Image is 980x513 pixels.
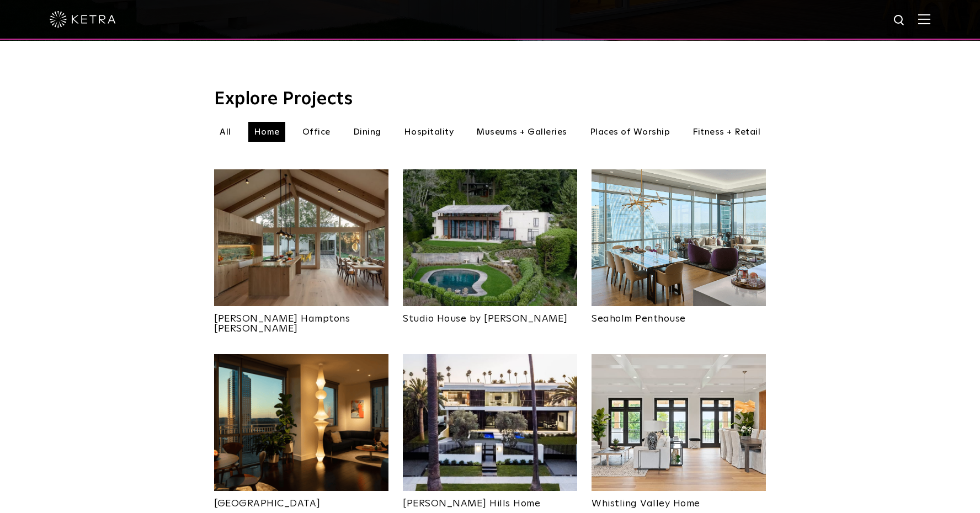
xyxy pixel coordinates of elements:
[592,354,766,491] img: New-Project-Page-hero-(3x)_0022_9621-Whistling-Valley-Rd__010
[214,169,388,306] img: Project_Landing_Thumbnail-2021
[471,122,573,142] li: Museums + Galleries
[403,169,577,306] img: An aerial view of Olson Kundig's Studio House in Seattle
[403,491,577,509] a: [PERSON_NAME] Hills Home
[592,491,766,509] a: Whistling Valley Home
[214,491,388,509] a: [GEOGRAPHIC_DATA]
[403,306,577,324] a: Studio House by [PERSON_NAME]
[398,122,460,142] li: Hospitality
[50,11,116,28] img: ketra-logo-2019-white
[918,14,930,24] img: Hamburger%20Nav.svg
[893,14,907,28] img: search icon
[248,122,285,142] li: Home
[592,306,766,324] a: Seaholm Penthouse
[687,122,766,142] li: Fitness + Retail
[297,122,336,142] li: Office
[214,354,388,491] img: New-Project-Page-hero-(3x)_0026_012-edit
[403,354,577,491] img: beverly-hills-home-web-14
[584,122,676,142] li: Places of Worship
[592,169,766,306] img: Project_Landing_Thumbnail-2022smaller
[348,122,387,142] li: Dining
[214,306,388,334] a: [PERSON_NAME] Hamptons [PERSON_NAME]
[214,90,766,108] h3: Explore Projects
[214,122,237,142] li: All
